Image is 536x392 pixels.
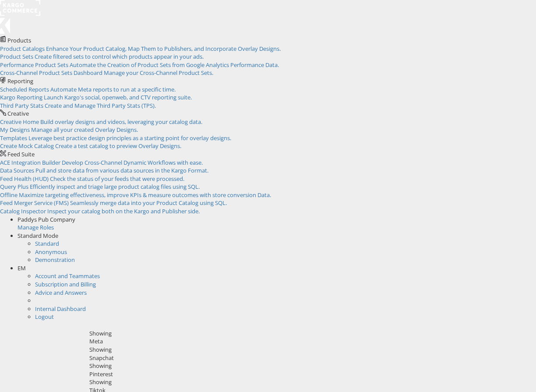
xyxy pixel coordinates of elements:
[40,118,202,126] span: Build overlay designs and videos, leveraging your catalog data.
[45,102,156,109] span: Create and Manage Third Party Stats (TPS).
[62,159,203,166] span: Develop Cross-Channel Dynamic Workflows with ease.
[35,166,208,174] span: Pull and store data from various data sources in the Kargo Format.
[35,313,54,321] a: Logout
[35,289,87,297] a: Advice and Answers
[89,346,530,354] div: Showing
[35,280,96,288] a: Subscription and Billing
[89,337,530,346] div: Meta
[89,378,530,386] div: Showing
[28,134,231,142] span: Leverage best practice design principles as a starting point for overlay designs.
[89,354,530,362] div: Snapchat
[18,223,54,231] a: Manage Roles
[35,248,67,256] a: Anonymous
[35,240,59,247] a: Standard
[7,150,35,158] span: Feed Suite
[46,45,281,53] span: Enhance Your Product Catalog, Map Them to Publishers, and Incorporate Overlay Designs.
[18,264,26,272] span: EM
[35,53,204,60] span: Create filtered sets to control which products appear in your ads.
[35,272,100,280] a: Account and Teammates
[50,175,184,183] span: Check the status of your feeds that were processed.
[44,93,192,101] span: Launch Kargo's social, openweb, and CTV reporting suite.
[18,215,75,223] span: Paddys Pub Company
[55,142,181,150] span: Create a test catalog to preview Overlay Designs.
[89,370,530,378] div: Pinterest
[7,109,29,117] span: Creative
[30,183,200,191] span: Efficiently inspect and triage large product catalog files using SQL.
[7,77,33,85] span: Reporting
[35,256,75,264] a: Demonstration
[7,36,31,44] span: Products
[35,305,86,313] a: Internal Dashboard
[104,69,213,77] span: Manage your Cross-Channel Product Sets.
[19,191,271,199] span: Maximize targeting effectiveness, improve KPIs & measure outcomes with store conversion Data.
[89,362,530,370] div: Showing
[70,61,279,69] span: Automate the Creation of Product Sets from Google Analytics Performance Data.
[89,329,530,338] div: Showing
[47,207,200,215] span: Inspect your catalog both on the Kargo and Publisher side.
[70,199,227,207] span: Seamlessly merge data into your Product Catalog using SQL.
[31,126,138,134] span: Manage all your created Overlay Designs.
[50,85,176,93] span: Automate Meta reports to run at a specific time.
[18,232,58,240] span: Standard Mode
